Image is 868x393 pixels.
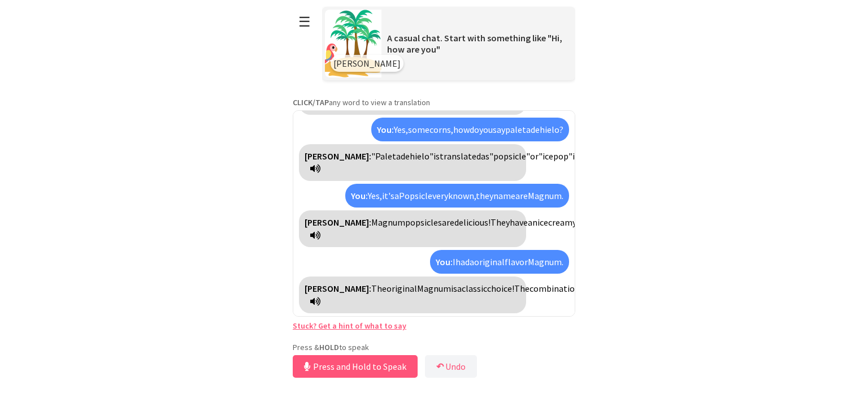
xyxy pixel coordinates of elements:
[436,361,444,372] b: ↶
[417,283,451,294] span: Magnum
[515,190,528,201] span: are
[299,144,526,181] div: Click to translate
[433,150,440,162] span: is
[429,124,453,135] span: corns,
[351,190,368,201] strong: You:
[532,217,548,228] span: nice
[505,124,531,135] span: paleta
[293,321,406,331] a: Stuck? Get a hint of what to say
[394,124,408,135] span: Yes,
[474,256,505,267] span: original
[531,124,540,135] span: de
[387,32,562,55] span: A casual chat. Start with something like "Hi, how are you"
[514,283,530,294] span: The
[528,217,532,228] span: a
[453,124,470,135] span: how
[539,150,553,162] span: "ice
[387,283,417,294] span: original
[457,283,462,294] span: a
[410,150,433,162] span: hielo"
[454,217,491,228] span: delicious!
[455,256,470,267] span: had
[528,190,563,201] span: Magnum.
[528,256,563,267] span: Magnum.
[293,342,575,352] p: Press & to speak
[333,58,401,69] span: [PERSON_NAME]
[448,190,476,201] span: known,
[377,124,394,135] strong: You:
[530,283,580,294] span: combination
[399,190,432,201] span: Popsicle
[305,283,371,294] strong: [PERSON_NAME]:
[394,190,399,201] span: a
[572,150,580,162] span: in
[368,190,382,201] span: Yes,
[470,124,479,135] span: do
[371,217,405,228] span: Magnum
[299,277,526,313] div: Click to translate
[493,190,515,201] span: name
[540,124,563,135] span: hielo?
[371,283,387,294] span: The
[305,150,371,162] strong: [PERSON_NAME]:
[451,283,457,294] span: is
[299,210,526,247] div: Click to translate
[305,217,371,228] strong: [PERSON_NAME]:
[510,217,528,228] span: have
[479,124,493,135] span: you
[293,97,575,107] p: any word to view a translation
[440,150,481,162] span: translated
[432,190,448,201] span: very
[493,124,505,135] span: say
[293,355,418,378] button: Press and Hold to Speak
[470,256,474,267] span: a
[462,283,487,294] span: classic
[382,190,394,201] span: it's
[293,97,329,107] strong: CLICK/TAP
[530,150,539,162] span: or
[553,150,572,162] span: pop"
[481,150,489,162] span: as
[325,10,381,77] img: Scenario Image
[405,217,442,228] span: popsicles
[401,150,410,162] span: de
[491,217,510,228] span: They
[453,256,455,267] span: I
[430,250,569,274] div: Click to translate
[371,150,401,162] span: "Paleta
[319,342,339,352] strong: HOLD
[442,217,454,228] span: are
[476,190,493,201] span: they
[345,184,569,208] div: Click to translate
[425,355,477,378] button: ↶Undo
[505,256,528,267] span: flavor
[408,124,429,135] span: some
[548,217,576,228] span: creamy
[371,118,569,141] div: Click to translate
[489,150,530,162] span: "popsicle"
[487,283,514,294] span: choice!
[436,256,453,267] strong: You:
[293,7,316,36] button: ☰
